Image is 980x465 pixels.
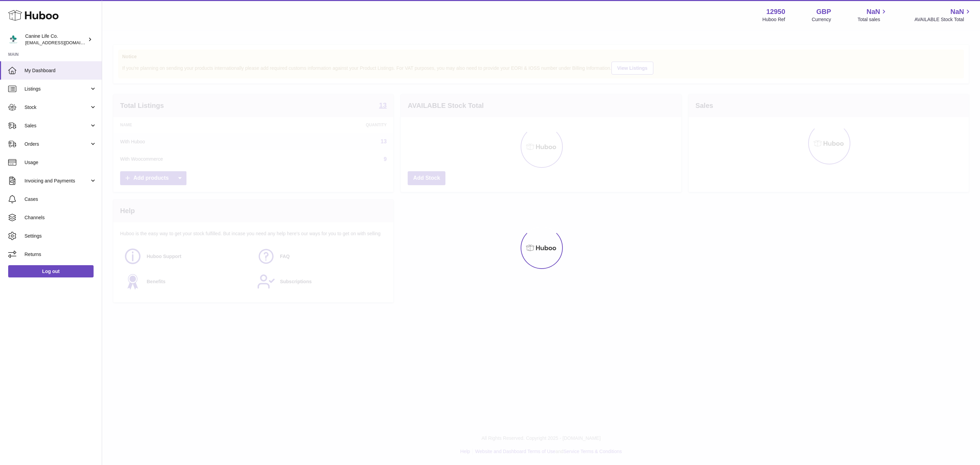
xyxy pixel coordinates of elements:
img: internalAdmin-12950@internal.huboo.com [8,34,18,45]
span: Sales [24,123,89,129]
div: Currency [812,16,831,23]
span: [EMAIL_ADDRESS][DOMAIN_NAME] [25,40,100,45]
div: Huboo Ref [763,16,785,23]
span: Stock [24,104,89,111]
span: Returns [24,251,97,258]
span: Invoicing and Payments [24,178,89,184]
div: Canine Life Co. [25,33,86,46]
span: My Dashboard [24,67,97,74]
span: NaN [950,7,964,16]
span: Orders [24,141,89,147]
span: Cases [24,196,97,203]
span: Usage [24,159,97,166]
a: NaN AVAILABLE Stock Total [914,7,972,23]
span: Channels [24,214,97,221]
span: AVAILABLE Stock Total [914,16,972,23]
span: Settings [24,233,97,239]
strong: GBP [816,7,831,16]
span: NaN [866,7,880,16]
a: Log out [8,265,94,277]
a: NaN Total sales [857,7,888,23]
strong: 12950 [766,7,785,16]
span: Total sales [857,16,888,23]
span: Listings [24,86,89,92]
